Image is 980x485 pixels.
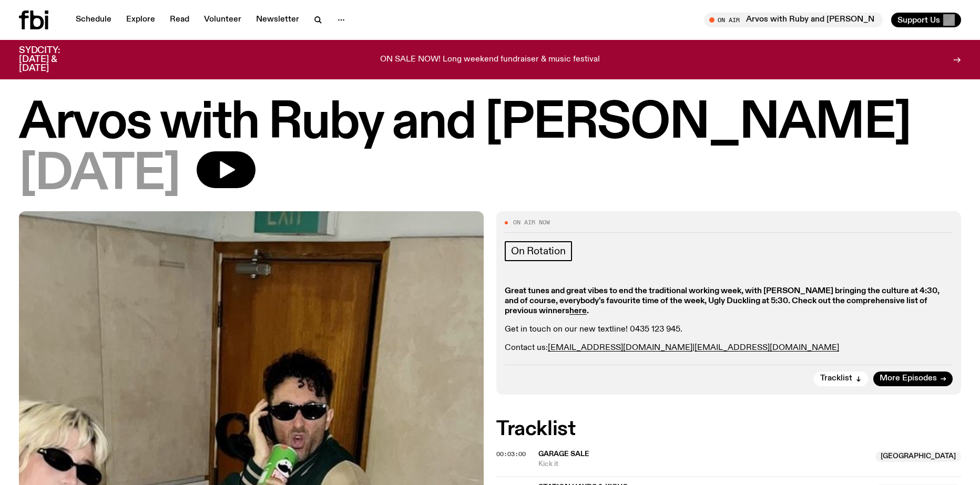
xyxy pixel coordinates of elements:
[69,13,118,27] a: Schedule
[587,307,589,315] strong: .
[538,450,589,458] span: Garage Sale
[120,13,161,27] a: Explore
[496,420,961,439] h2: Tracklist
[548,344,692,352] a: [EMAIL_ADDRESS][DOMAIN_NAME]
[198,13,248,27] a: Volunteer
[19,46,86,73] h3: SYDCITY: [DATE] & [DATE]
[538,459,869,469] span: Kick it
[569,307,587,315] a: here
[250,13,305,27] a: Newsletter
[511,245,566,257] span: On Rotation
[505,325,953,335] p: Get in touch on our new textline! 0435 123 945.
[505,343,953,353] p: Contact us: |
[820,375,852,383] span: Tracklist
[695,344,839,352] a: [EMAIL_ADDRESS][DOMAIN_NAME]
[814,372,868,386] button: Tracklist
[380,55,600,65] p: ON SALE NOW! Long weekend fundraiser & music festival
[897,15,940,25] span: Support Us
[875,451,961,462] span: [GEOGRAPHIC_DATA]
[891,13,961,27] button: Support Us
[505,287,940,315] strong: Great tunes and great vibes to end the traditional working week, with [PERSON_NAME] bringing the ...
[704,13,883,27] button: On AirArvos with Ruby and [PERSON_NAME]
[513,220,550,225] span: On Air Now
[19,100,961,147] h1: Arvos with Ruby and [PERSON_NAME]
[505,241,572,261] a: On Rotation
[164,13,196,27] a: Read
[880,375,937,383] span: More Episodes
[19,151,180,199] span: [DATE]
[873,372,953,386] a: More Episodes
[496,450,526,458] span: 00:03:00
